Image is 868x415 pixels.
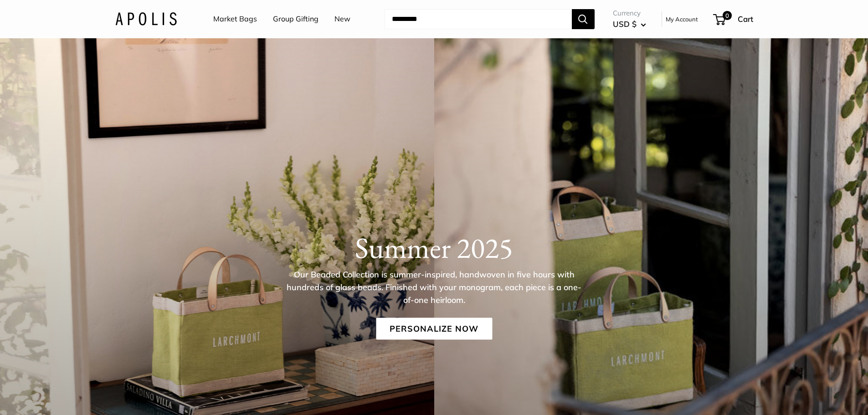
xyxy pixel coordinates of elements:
[286,268,582,306] p: Our Beaded Collection is summer-inspired, handwoven in five hours with hundreds of glass beads. F...
[376,318,492,339] a: Personalize Now
[613,7,646,20] span: Currency
[7,380,98,408] iframe: Sign Up via Text for Offers
[385,9,572,29] input: Search...
[738,14,753,24] span: Cart
[334,12,350,26] a: New
[213,12,257,26] a: Market Bags
[572,9,595,29] button: Search
[115,12,177,26] img: Apolis
[714,12,753,26] a: 0 Cart
[613,17,646,31] button: USD $
[666,14,698,25] a: My Account
[722,11,731,20] span: 0
[115,230,753,265] h1: Summer 2025
[613,19,637,29] span: USD $
[273,12,318,26] a: Group Gifting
